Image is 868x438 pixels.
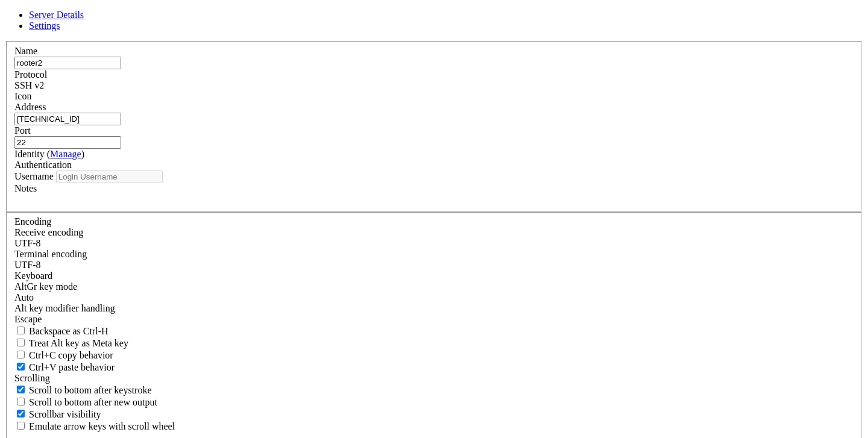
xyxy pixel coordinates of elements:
a: Manage [50,149,81,159]
span: Escape [14,314,42,324]
input: Server Name [14,57,121,69]
label: Identity [14,149,84,159]
input: Ctrl+V paste behavior [17,363,25,371]
label: Scrolling [14,373,50,383]
label: Set the expected encoding for data received from the host. If the encodings do not match, visual ... [14,227,83,237]
div: SSH v2 [14,80,854,91]
input: Scroll to bottom after new output [17,398,25,405]
label: Whether the Alt key acts as a Meta key or as a distinct Alt key. [14,338,128,348]
label: Ctrl+V pastes if true, sends ^V to host if false. Ctrl+Shift+V sends ^V to host if true, pastes i... [14,362,115,372]
input: Login Username [56,171,163,183]
label: The vertical scrollbar mode. [14,409,101,419]
label: Keyboard [14,271,52,281]
label: When using the alternative screen buffer, and DECCKM (Application Cursor Keys) is active, mouse w... [14,421,175,431]
div: UTF-8 [14,238,854,249]
span: Treat Alt key as Meta key [29,338,128,348]
input: Host Name or IP [14,113,121,125]
div: Escape [14,314,854,325]
label: If true, the backspace should send BS ('\x08', aka ^H). Otherwise the backspace key should send '... [14,326,108,336]
label: Notes [14,183,37,193]
label: The default terminal encoding. ISO-2022 enables character map translations (like graphics maps). ... [14,249,87,259]
a: Settings [29,20,60,31]
span: Scrollbar visibility [29,409,101,419]
div: Auto [14,292,854,303]
label: Authentication [14,160,72,170]
input: Treat Alt key as Meta key [17,339,25,346]
label: Protocol [14,69,47,80]
label: Icon [14,91,31,101]
label: Address [14,102,46,112]
input: Emulate arrow keys with scroll wheel [17,422,25,430]
span: ( ) [47,149,84,159]
span: UTF-8 [14,238,41,248]
input: Ctrl+C copy behavior [17,351,25,358]
input: Port Number [14,136,121,149]
label: Port [14,125,31,136]
label: Encoding [14,216,51,227]
label: Set the expected encoding for data received from the host. If the encodings do not match, visual ... [14,281,77,292]
span: Auto [14,292,34,302]
a: Server Details [29,10,84,20]
span: Scroll to bottom after keystroke [29,385,152,395]
label: Name [14,46,37,56]
span: Ctrl+V paste behavior [29,362,115,372]
span: Ctrl+C copy behavior [29,350,113,360]
div: UTF-8 [14,260,854,271]
span: Backspace as Ctrl-H [29,326,108,336]
span: SSH v2 [14,80,44,90]
label: Controls how the Alt key is handled. Escape: Send an ESC prefix. 8-Bit: Add 128 to the typed char... [14,303,115,313]
label: Ctrl-C copies if true, send ^C to host if false. Ctrl-Shift-C sends ^C to host if true, copies if... [14,350,113,360]
input: Scroll to bottom after keystroke [17,386,25,393]
label: Whether to scroll to the bottom on any keystroke. [14,385,152,395]
input: Backspace as Ctrl-H [17,327,25,334]
input: Scrollbar visibility [17,410,25,418]
span: UTF-8 [14,260,41,270]
span: Scroll to bottom after new output [29,397,157,407]
label: Scroll to bottom after new output. [14,397,157,407]
label: Username [14,171,54,181]
span: Emulate arrow keys with scroll wheel [29,421,175,431]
